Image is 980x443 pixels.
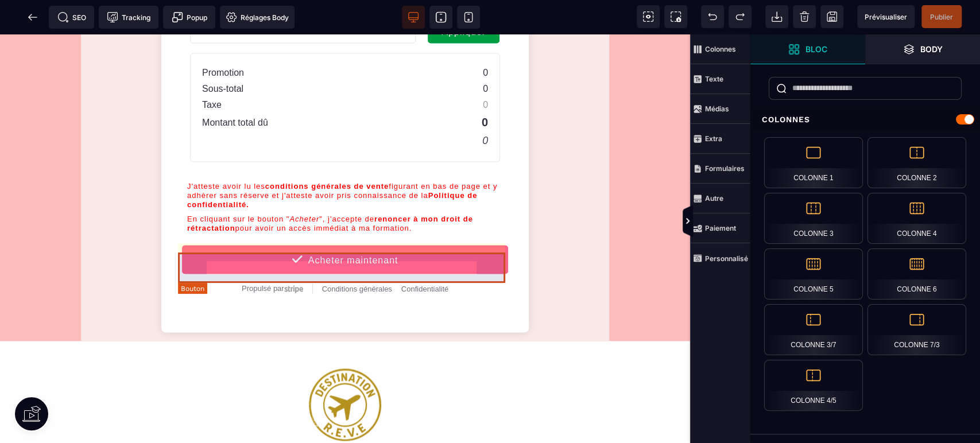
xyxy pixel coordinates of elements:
span: Importer [765,5,788,28]
strong: Extra [705,134,722,143]
a: Conditions générales [322,250,392,259]
strong: Autre [705,194,723,203]
span: Tracking [107,11,150,23]
strong: Personnalisé [705,254,748,263]
span: Extra [690,124,750,154]
span: Voir bureau [402,6,425,29]
strong: Body [920,45,943,53]
span: Voir mobile [457,6,480,29]
span: Ouvrir les blocs [750,34,865,64]
span: Ouvrir les calques [865,34,980,64]
text: Montant total dû [202,83,268,94]
span: Paiement [690,213,750,243]
text: 0 [483,49,488,60]
div: Colonne 4 [867,193,966,244]
span: Colonnes [690,34,750,64]
text: 0 [483,33,488,44]
span: Rétablir [729,5,752,28]
button: Acheter maintenant [181,210,509,240]
span: Médias [690,94,750,124]
span: Enregistrer [820,5,843,28]
span: Popup [172,11,207,23]
span: Propulsé par [242,250,284,258]
span: Retour [21,6,44,29]
span: Prévisualiser [865,13,907,21]
div: Colonne 1 [764,137,863,188]
div: Colonne 7/3 [867,304,966,355]
div: Colonnes [750,109,980,130]
div: Colonne 3/7 [764,304,863,355]
span: Métadata SEO [49,6,94,29]
span: SEO [57,11,86,23]
span: Défaire [701,5,724,28]
span: Formulaires [690,154,750,184]
span: Créer une alerte modale [163,6,215,29]
div: Colonne 6 [867,248,966,300]
strong: Paiement [705,224,736,232]
span: Aperçu [857,5,915,28]
a: Propulsé par [242,250,303,259]
span: Publier [930,13,953,21]
span: Enregistrer le contenu [921,5,962,28]
span: Texte [690,64,750,94]
div: Colonne 3 [764,193,863,244]
img: 6bc32b15c6a1abf2dae384077174aadc_LOGOT15p.png [309,306,381,406]
span: Réglages Body [226,11,289,23]
div: Colonne 2 [867,137,966,188]
text: Sous-total [202,49,243,60]
div: Colonne 4/5 [764,360,863,411]
span: Afficher les vues [750,204,762,239]
strong: Texte [705,75,723,83]
text: 0 [483,65,488,76]
text: Taxe [202,65,222,76]
strong: Médias [705,104,729,113]
span: Voir les composants [637,5,660,28]
span: Voir tablette [429,6,452,29]
strong: Formulaires [705,164,745,173]
text: Promotion [202,33,244,44]
strong: Colonnes [705,45,736,53]
span: Favicon [220,6,295,29]
span: Personnalisé [690,243,750,273]
text: 0 [482,81,488,95]
a: Confidentialité [401,250,448,259]
div: Colonne 5 [764,248,863,300]
span: Nettoyage [793,5,816,28]
span: Autre [690,184,750,213]
span: Capture d'écran [664,5,687,28]
strong: Bloc [805,45,827,53]
text: 0 [482,100,488,112]
span: Code de suivi [99,6,158,29]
